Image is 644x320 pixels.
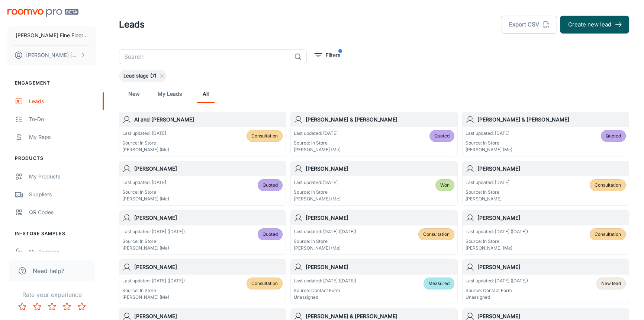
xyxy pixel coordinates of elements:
[560,16,629,34] button: Create new lead
[477,115,626,124] h6: [PERSON_NAME] & [PERSON_NAME]
[423,231,450,238] span: Consultation
[26,51,78,59] p: [PERSON_NAME] [PERSON_NAME]
[122,278,185,284] p: Last updated: [DATE] ([DATE])
[294,278,356,284] p: Last updated: [DATE] ([DATE])
[119,259,286,304] a: [PERSON_NAME]Last updated: [DATE] ([DATE])Source: In Store[PERSON_NAME] (Me)Consultation
[29,172,96,181] div: My Products
[263,182,278,188] span: Quoted
[428,280,450,287] span: Measured
[466,130,512,137] p: Last updated: [DATE]
[119,161,286,206] a: [PERSON_NAME]Last updated: [DATE]Source: In Store[PERSON_NAME] (Me)Quoted
[7,26,96,45] button: [PERSON_NAME] Fine Floors, Inc
[119,18,145,31] h1: Leads
[294,245,356,251] p: [PERSON_NAME] (Me)
[306,115,454,124] h6: [PERSON_NAME] & [PERSON_NAME]
[29,133,96,141] div: My Reps
[6,290,98,299] p: Rate your experience
[122,196,169,202] p: [PERSON_NAME] (Me)
[74,299,89,314] button: Rate 5 star
[466,146,512,153] p: [PERSON_NAME] (Me)
[462,210,629,255] a: [PERSON_NAME]Last updated: [DATE] ([DATE])Source: In Store[PERSON_NAME] (Me)Consultation
[122,238,185,245] p: Source: In Store
[294,228,356,235] p: Last updated: [DATE] ([DATE])
[462,112,629,156] a: [PERSON_NAME] & [PERSON_NAME]Last updated: [DATE]Source: In Store[PERSON_NAME] (Me)Quoted
[158,85,182,103] a: My Leads
[134,165,283,173] h6: [PERSON_NAME]
[125,85,143,103] a: New
[290,210,457,255] a: [PERSON_NAME]Last updated: [DATE] ([DATE])Source: In Store[PERSON_NAME] (Me)Consultation
[15,299,30,314] button: Rate 1 star
[477,165,626,173] h6: [PERSON_NAME]
[466,245,528,251] p: [PERSON_NAME] (Me)
[294,179,341,186] p: Last updated: [DATE]
[122,140,169,146] p: Source: In Store
[466,189,509,196] p: Source: In Store
[122,130,169,137] p: Last updated: [DATE]
[466,294,528,301] p: Unassigned
[595,182,621,188] span: Consultation
[197,85,215,103] a: All
[119,49,291,64] input: Search
[466,228,528,235] p: Last updated: [DATE] ([DATE])
[466,287,528,294] p: Source: Contact Form
[251,133,278,139] span: Consultation
[119,70,167,82] div: Lead stage (7)
[440,182,450,188] span: Won
[29,248,96,256] div: My Samples
[29,190,96,199] div: Suppliers
[59,299,74,314] button: Rate 4 star
[122,189,169,196] p: Source: In Store
[122,294,185,301] p: [PERSON_NAME] (Me)
[462,161,629,206] a: [PERSON_NAME]Last updated: [DATE]Source: In Store[PERSON_NAME]Consultation
[294,146,341,153] p: [PERSON_NAME] (Me)
[134,263,283,271] h6: [PERSON_NAME]
[477,263,626,271] h6: [PERSON_NAME]
[466,238,528,245] p: Source: In Store
[294,287,356,294] p: Source: Contact Form
[294,294,356,301] p: Unassigned
[122,146,169,153] p: [PERSON_NAME] (Me)
[30,299,45,314] button: Rate 2 star
[33,266,64,275] span: Need help?
[290,112,457,156] a: [PERSON_NAME] & [PERSON_NAME]Last updated: [DATE]Source: In Store[PERSON_NAME] (Me)Quoted
[306,214,454,222] h6: [PERSON_NAME]
[326,51,340,59] p: Filters
[466,278,528,284] p: Last updated: [DATE] ([DATE])
[290,161,457,206] a: [PERSON_NAME]Last updated: [DATE]Source: In Store[PERSON_NAME] (Me)Won
[466,140,512,146] p: Source: In Store
[122,179,169,186] p: Last updated: [DATE]
[595,231,621,238] span: Consultation
[606,133,621,139] span: Quoted
[134,115,283,124] h6: Al and [PERSON_NAME]
[466,179,509,186] p: Last updated: [DATE]
[29,208,96,216] div: QR Codes
[251,280,278,287] span: Consultation
[294,238,356,245] p: Source: In Store
[122,245,185,251] p: [PERSON_NAME] (Me)
[119,72,161,80] span: Lead stage (7)
[119,112,286,156] a: Al and [PERSON_NAME]Last updated: [DATE]Source: In Store[PERSON_NAME] (Me)Consultation
[294,189,341,196] p: Source: In Store
[7,9,78,17] img: Roomvo PRO Beta
[7,45,96,65] button: [PERSON_NAME] [PERSON_NAME]
[294,130,341,137] p: Last updated: [DATE]
[466,196,509,202] p: [PERSON_NAME]
[294,196,341,202] p: [PERSON_NAME] (Me)
[45,299,59,314] button: Rate 3 star
[29,115,96,123] div: To-do
[134,214,283,222] h6: [PERSON_NAME]
[601,280,621,287] span: New lead
[119,210,286,255] a: [PERSON_NAME]Last updated: [DATE] ([DATE])Source: In Store[PERSON_NAME] (Me)Quoted
[306,165,454,173] h6: [PERSON_NAME]
[29,97,96,105] div: Leads
[501,16,557,34] button: Export CSV
[477,214,626,222] h6: [PERSON_NAME]
[294,140,341,146] p: Source: In Store
[16,31,88,39] p: [PERSON_NAME] Fine Floors, Inc
[313,49,342,61] button: filter
[462,259,629,304] a: [PERSON_NAME]Last updated: [DATE] ([DATE])Source: Contact FormUnassignedNew lead
[122,228,185,235] p: Last updated: [DATE] ([DATE])
[290,259,457,304] a: [PERSON_NAME]Last updated: [DATE] ([DATE])Source: Contact FormUnassignedMeasured
[263,231,278,238] span: Quoted
[306,263,454,271] h6: [PERSON_NAME]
